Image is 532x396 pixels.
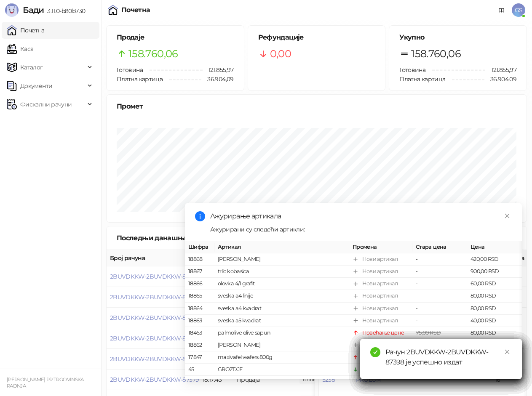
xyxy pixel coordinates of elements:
td: sveska a5 kvadrat [214,315,349,327]
td: coca-cola zero 0,25l [214,376,349,388]
span: info-circle [195,211,205,221]
div: Нови артикал [362,255,398,263]
div: Нови артикал [362,279,398,288]
td: 80,00 RSD [467,327,522,339]
td: 80,00 RSD [467,290,522,302]
span: check-circle [370,347,380,357]
td: - [412,266,467,278]
td: 18864 [185,302,214,314]
td: - [412,315,467,327]
span: Платна картица [117,75,163,83]
a: Почетна [7,22,45,39]
td: 18863 [185,315,214,327]
span: 121.855,97 [203,65,234,74]
span: Платна картица [399,75,445,83]
td: 18868 [185,253,214,266]
td: 40,00 RSD [467,315,522,327]
a: Close [503,211,512,221]
td: 80,00 RSD [467,302,522,314]
td: [PERSON_NAME] [214,339,349,351]
div: Нови артикал [362,316,398,325]
span: 0,00 [270,46,291,62]
div: Повећање цене [362,329,404,337]
span: 75,00 RSD [416,330,441,336]
td: GROZDJE [214,364,349,376]
button: 2BUVDKKW-2BUVDKKW-87381 [110,335,198,342]
div: Промет [117,101,516,112]
h5: Рефундације [258,32,375,43]
th: Цена [467,241,522,253]
td: [PERSON_NAME] [214,253,349,266]
a: Каса [7,40,33,57]
div: Ажурирани су следећи артикли: [210,225,512,234]
span: Фискални рачуни [20,96,72,113]
span: Бади [23,5,44,15]
th: Шифра [185,241,214,253]
th: Промена [349,241,412,253]
div: Почетна [121,7,150,13]
td: 900,00 RSD [467,266,522,278]
a: Документација [495,3,508,17]
h5: Продаје [117,32,234,43]
button: 2BUVDKKW-2BUVDKKW-87384 [110,273,199,280]
div: Нови артикал [362,304,398,312]
td: 18867 [185,266,214,278]
button: 2BUVDKKW-2BUVDKKW-87383 [110,293,199,301]
h5: Укупно [399,32,516,43]
td: palmolive olive sapun [214,327,349,339]
div: Ажурирање артикала [210,211,512,221]
a: Close [503,347,512,356]
div: Нови артикал [362,267,398,276]
span: Готовина [399,66,425,74]
span: Готовина [117,66,143,74]
td: - [412,302,467,314]
span: 158.760,06 [128,46,178,62]
td: - [412,253,467,266]
span: Каталог [20,59,43,76]
span: 158.760,06 [411,46,461,62]
th: Број рачуна [107,250,199,266]
span: close [504,213,510,219]
td: 60,00 RSD [467,278,522,290]
td: 17847 [185,351,214,364]
button: 2BUVDKKW-2BUVDKKW-87380 [110,355,199,363]
td: - [412,290,467,302]
img: Logo [5,3,19,17]
td: 420,00 RSD [467,253,522,266]
td: olovka 4/1 grafit [214,278,349,290]
span: 121.855,97 [485,65,516,74]
td: sveska a4 kvadrat [214,302,349,314]
th: Стара цена [412,241,467,253]
span: 36.904,09 [484,74,516,84]
td: 45 [185,364,214,376]
div: Рачун 2BUVDKKW-2BUVDKKW-87398 је успешно издат [385,347,512,367]
td: maxivafel wafers 800g [214,351,349,364]
td: 18865 [185,290,214,302]
span: 36.904,09 [201,74,233,84]
span: 3.11.0-b80b730 [44,7,85,15]
td: sveska a4 linije [214,290,349,302]
td: 18463 [185,327,214,339]
td: - [412,278,467,290]
span: Документи [20,77,52,94]
td: 18862 [185,339,214,351]
small: [PERSON_NAME] PR TRGOVINSKA RADNJA [7,377,84,389]
button: 2BUVDKKW-2BUVDKKW-87382 [110,314,199,322]
td: 18866 [185,278,214,290]
span: close [504,349,510,355]
div: Последњи данашњи рачуни [117,233,228,243]
div: Нови артикал [362,292,398,300]
button: 2BUVDKKW-2BUVDKKW-87379 [110,376,199,383]
th: Артикал [214,241,349,253]
td: 18130 [185,376,214,388]
td: trlic kobasica [214,266,349,278]
span: GS [512,3,525,17]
